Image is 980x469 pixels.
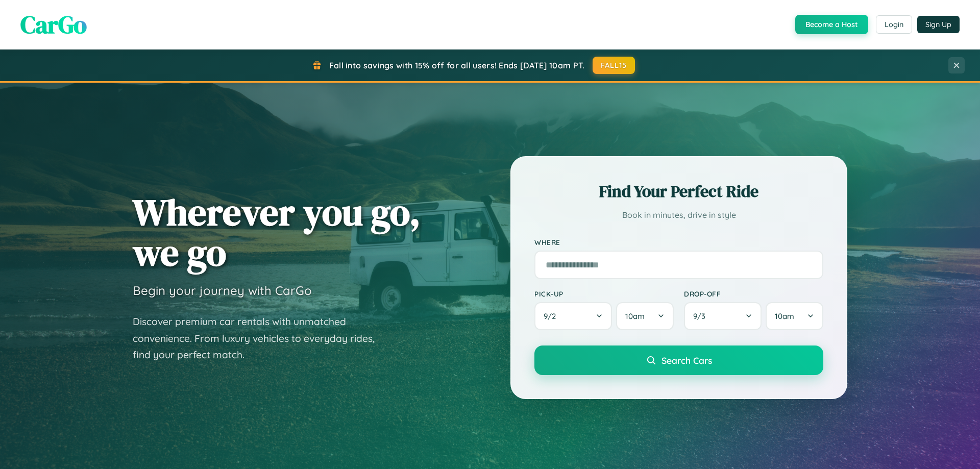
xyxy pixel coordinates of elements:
[917,16,960,33] button: Sign Up
[534,208,823,223] p: Book in minutes, drive in style
[684,289,823,298] label: Drop-off
[775,311,794,321] span: 10am
[693,311,710,321] span: 9 / 3
[544,311,561,321] span: 9 / 2
[534,302,612,330] button: 9/2
[534,345,823,375] button: Search Cars
[876,15,912,34] button: Login
[20,8,87,41] span: CarGo
[625,311,645,321] span: 10am
[534,289,674,298] label: Pick-up
[534,180,823,203] h2: Find Your Perfect Ride
[534,238,823,246] label: Where
[766,302,823,330] button: 10am
[329,60,585,70] span: Fall into savings with 15% off for all users! Ends [DATE] 10am PT.
[661,355,712,366] span: Search Cars
[133,313,388,363] p: Discover premium car rentals with unmatched convenience. From luxury vehicles to everyday rides, ...
[616,302,674,330] button: 10am
[593,57,635,74] button: FALL15
[684,302,762,330] button: 9/3
[795,15,868,34] button: Become a Host
[133,192,421,273] h1: Wherever you go, we go
[133,283,312,298] h3: Begin your journey with CarGo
